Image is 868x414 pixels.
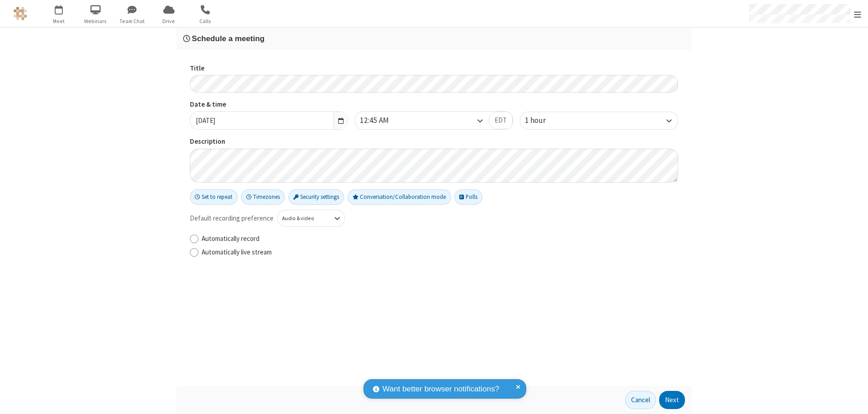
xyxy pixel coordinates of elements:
[190,63,678,74] label: Title
[202,234,678,244] label: Automatically record
[659,391,685,409] button: Next
[348,189,451,205] button: Conversation/Collaboration mode
[288,189,344,205] button: Security settings
[202,247,678,258] label: Automatically live stream
[115,17,149,25] span: Team Chat
[282,214,325,222] div: Audio & video
[489,112,513,130] button: EDT
[190,213,274,224] span: Default recording preference
[360,115,404,127] div: 12:45 AM
[152,17,186,25] span: Drive
[525,115,561,127] div: 1 hour
[454,189,482,205] button: Polls
[190,99,348,110] label: Date & time
[241,189,285,205] button: Timezones
[192,34,264,43] span: Schedule a meeting
[189,17,222,25] span: Calls
[382,383,499,395] span: Want better browser notifications?
[79,17,113,25] span: Webinars
[190,189,238,205] button: Set to repeat
[42,17,76,25] span: Meet
[190,136,678,147] label: Description
[14,7,27,20] img: QA Selenium DO NOT DELETE OR CHANGE
[625,391,656,409] button: Cancel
